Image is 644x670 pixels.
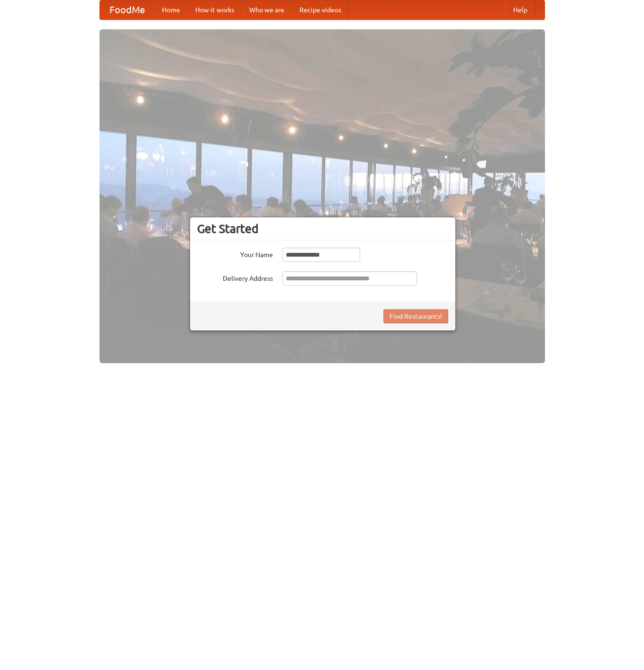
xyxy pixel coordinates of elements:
[154,0,188,19] a: Home
[242,0,292,19] a: Who we are
[383,309,448,323] button: Find Restaurants!
[292,0,349,19] a: Recipe videos
[506,0,535,19] a: Help
[188,0,242,19] a: How it works
[197,222,448,236] h3: Get Started
[100,0,154,19] a: FoodMe
[197,271,273,283] label: Delivery Address
[197,248,273,259] label: Your Name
